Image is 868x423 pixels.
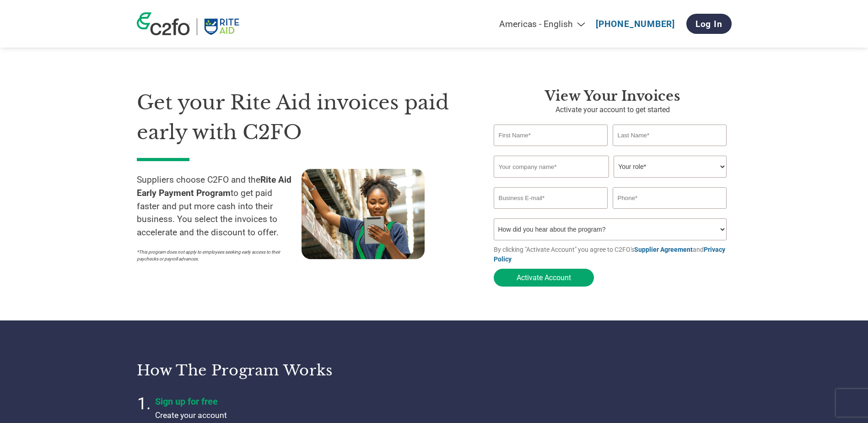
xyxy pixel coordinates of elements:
[686,14,732,34] a: Log In
[494,246,725,263] a: Privacy Policy
[302,169,425,259] img: supply chain worker
[494,156,609,178] input: Your company name*
[613,147,727,152] div: Invalid last name or last name is too long
[137,12,190,35] img: c2fo logo
[494,245,732,264] p: By clicking "Activate Account" you agree to C2FO's and
[494,104,732,115] p: Activate your account to get started
[155,409,384,421] p: Create your account
[137,249,292,262] p: *This program does not apply to employees seeking early access to their paychecks or payroll adva...
[137,88,466,147] h1: Get your Rite Aid invoices paid early with C2FO
[494,187,608,209] input: Invalid Email format
[494,210,608,215] div: Inavlid Email Address
[155,396,384,407] h4: Sign up for free
[494,125,608,146] input: First Name*
[494,147,608,152] div: Invalid first name or first name is too long
[204,18,239,35] img: Rite Aid
[494,88,732,104] h3: View Your Invoices
[613,187,727,209] input: Phone*
[613,210,727,215] div: Inavlid Phone Number
[137,174,302,239] p: Suppliers choose C2FO and the to get paid faster and put more cash into their business. You selec...
[494,179,727,184] div: Invalid company name or company name is too long
[137,361,423,380] h3: How the program works
[596,19,675,29] a: [PHONE_NUMBER]
[613,125,727,146] input: Last Name*
[494,269,594,287] button: Activate Account
[137,174,291,198] strong: Rite Aid Early Payment Program
[634,246,693,253] a: Supplier Agreement
[614,156,727,178] select: Title/Role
